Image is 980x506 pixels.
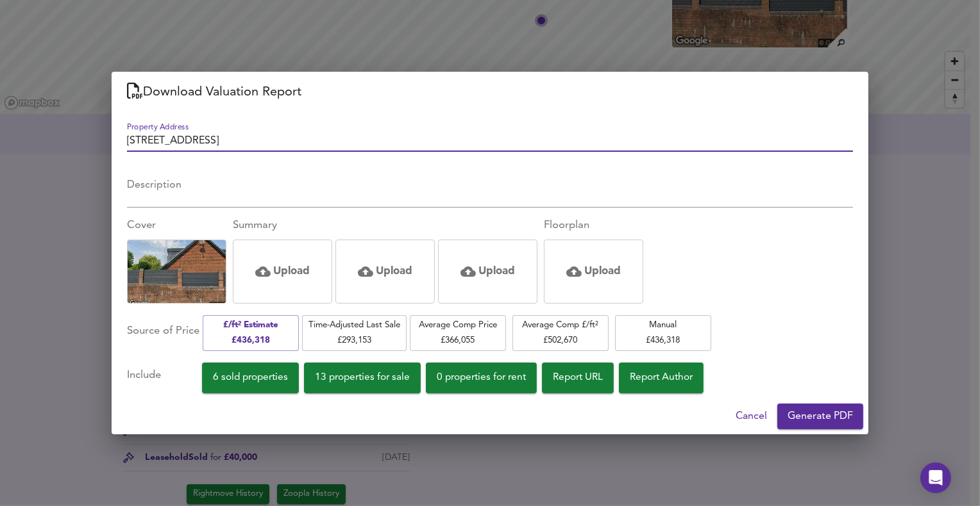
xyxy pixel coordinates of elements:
button: Report URL [542,363,614,393]
div: Click to replace this image [127,240,226,304]
img: Uploaded [128,237,226,307]
div: Source of Price [127,314,199,352]
span: Average Comp £/ft² £ 502,670 [519,318,602,348]
span: Cancel [736,407,767,425]
h5: Upload [584,264,621,279]
button: £/ft² Estimate£436,318 [203,315,299,350]
button: Manual£436,318 [615,315,711,350]
span: Report URL [553,369,603,386]
h5: Upload [376,264,412,279]
span: £/ft² Estimate £ 436,318 [209,318,292,348]
span: Manual £ 436,318 [621,318,705,348]
span: Time-Adjusted Last Sale £ 293,153 [308,318,400,348]
button: Average Comp Price£366,055 [410,315,506,350]
span: 6 sold properties [213,369,288,386]
span: 13 properties for sale [315,369,410,386]
label: Property Address [127,124,189,132]
div: Include [127,363,202,393]
div: Floorplan [544,218,643,233]
div: Click or drag and drop an image [544,240,643,304]
button: 13 properties for sale [304,363,421,393]
span: Generate PDF [788,407,853,425]
div: Click or drag and drop an image [233,240,332,304]
h2: Download Valuation Report [127,82,853,102]
h5: Upload [478,264,515,279]
button: Average Comp £/ft²£502,670 [512,315,609,350]
div: Click or drag and drop an image [438,240,537,304]
button: Report Author [619,363,704,393]
div: Cover [127,218,226,233]
button: 0 properties for rent [426,363,537,393]
button: Cancel [731,404,772,429]
button: Time-Adjusted Last Sale£293,153 [302,315,407,350]
span: Average Comp Price £ 366,055 [416,318,500,348]
div: Open Intercom Messenger [920,462,951,493]
button: Generate PDF [777,404,863,429]
div: Summary [233,218,537,233]
button: 6 sold properties [202,363,299,393]
div: Click or drag and drop an image [335,240,435,304]
span: 0 properties for rent [437,369,526,386]
span: Report Author [630,369,693,386]
h5: Upload [273,264,310,279]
